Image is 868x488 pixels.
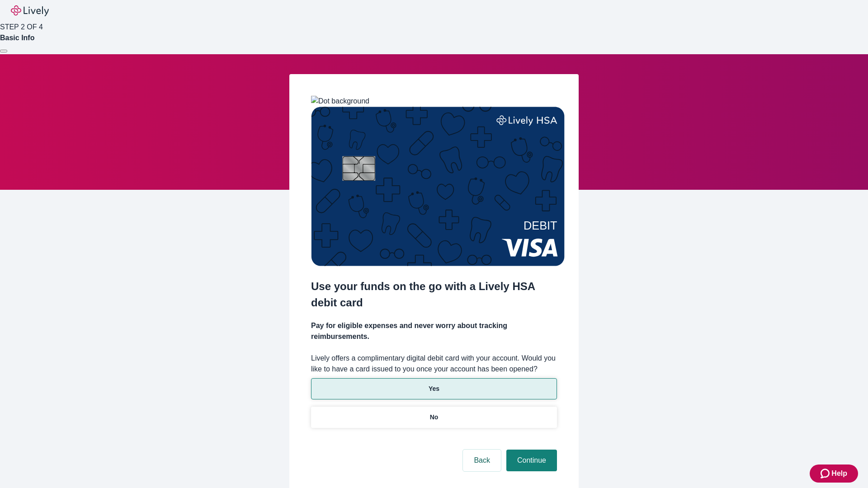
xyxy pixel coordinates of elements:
[311,96,369,107] img: Dot background
[311,278,557,311] h2: Use your funds on the go with a Lively HSA debit card
[311,353,557,375] label: Lively offers a complimentary digital debit card with your account. Would you like to have a card...
[429,384,439,394] p: Yes
[810,465,858,483] button: Zendesk support iconHelp
[311,378,557,399] button: Yes
[506,450,557,471] button: Continue
[11,5,49,16] img: Lively
[311,107,565,266] img: Debit card
[821,468,831,479] svg: Zendesk support icon
[311,407,557,428] button: No
[430,413,439,422] p: No
[311,320,557,342] h4: Pay for eligible expenses and never worry about tracking reimbursements.
[831,468,847,479] span: Help
[463,450,501,471] button: Back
